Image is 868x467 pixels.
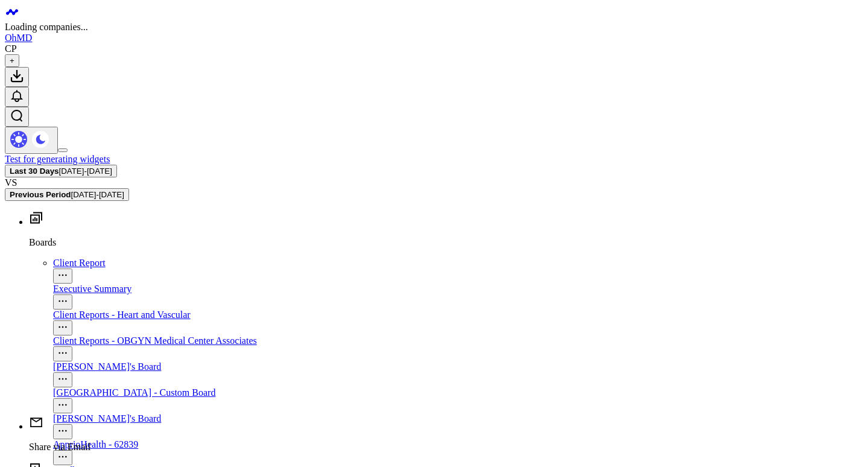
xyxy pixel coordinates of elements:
[5,54,19,67] button: +
[53,310,863,320] div: Client Reports - Heart and Vascular
[53,361,863,386] a: [PERSON_NAME]'s BoardOpen board menu
[53,258,863,268] div: Client Report
[5,165,117,177] button: Last 30 Days[DATE]-[DATE]
[10,190,71,199] b: Previous Period
[53,346,72,361] button: Open board menu
[53,335,863,346] div: Client Reports - OBGYN Medical Center Associates
[53,310,863,334] a: Client Reports - Heart and VascularOpen board menu
[53,439,863,450] div: ApprioHealth - 62839
[53,398,72,413] button: Open board menu
[53,413,863,424] div: [PERSON_NAME]'s Board
[53,372,72,387] button: Open board menu
[5,154,110,164] a: Test for generating widgets
[53,320,72,335] button: Open board menu
[53,450,72,465] button: Open board menu
[53,284,863,294] div: Executive Summary
[53,424,72,439] button: Open board menu
[53,387,863,398] div: [GEOGRAPHIC_DATA] - Custom Board
[53,258,863,282] a: Client ReportOpen board menu
[5,107,29,127] button: Open search
[5,22,863,33] div: Loading companies...
[59,167,112,176] span: [DATE] - [DATE]
[53,335,863,360] a: Client Reports - OBGYN Medical Center AssociatesOpen board menu
[53,284,863,308] a: Executive SummaryOpen board menu
[10,56,14,65] span: +
[53,439,863,463] a: ApprioHealth - 62839Open board menu
[29,442,863,453] p: Share via Email
[53,387,863,411] a: [GEOGRAPHIC_DATA] - Custom BoardOpen board menu
[53,294,72,310] button: Open board menu
[71,190,124,199] span: [DATE] - [DATE]
[10,167,59,176] b: Last 30 Days
[5,33,32,43] a: OhMD
[5,177,863,188] div: VS
[5,188,129,201] button: Previous Period[DATE]-[DATE]
[29,237,863,248] p: Boards
[53,361,863,372] div: [PERSON_NAME]'s Board
[53,268,72,284] button: Open board menu
[5,43,17,54] div: CP
[53,413,863,437] a: [PERSON_NAME]'s BoardOpen board menu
